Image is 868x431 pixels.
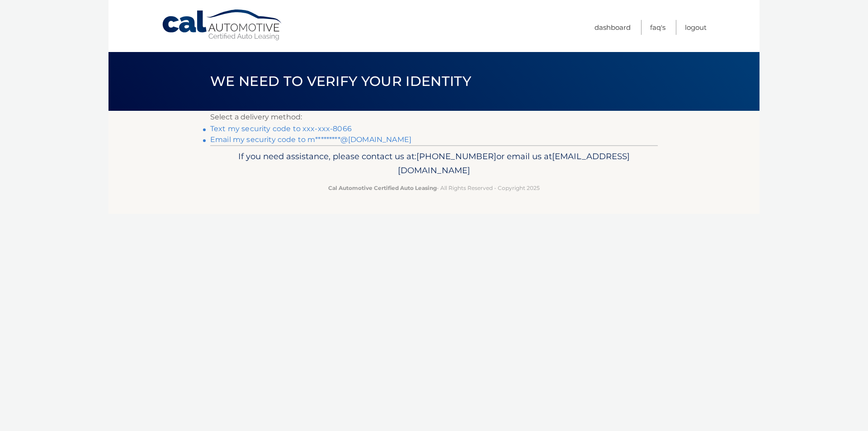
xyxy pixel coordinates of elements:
[216,183,652,193] p: - All Rights Reserved - Copyright 2025
[328,185,437,191] strong: Cal Automotive Certified Auto Leasing
[210,124,352,133] a: Text my security code to xxx-xxx-8066
[416,151,496,161] span: [PHONE_NUMBER]
[210,135,411,144] a: Email my security code to m*********@[DOMAIN_NAME]
[161,9,283,41] a: Cal Automotive
[650,20,665,35] a: FAQ's
[210,73,471,90] span: We need to verify your identity
[210,111,658,123] p: Select a delivery method:
[685,20,707,35] a: Logout
[216,149,652,178] p: If you need assistance, please contact us at: or email us at
[594,20,631,35] a: Dashboard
